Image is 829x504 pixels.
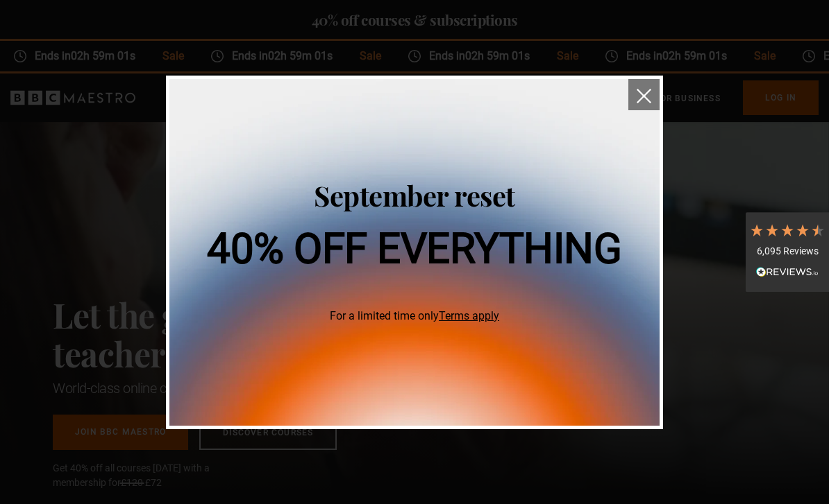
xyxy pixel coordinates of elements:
div: 6,095 Reviews [749,245,826,259]
div: Read All Reviews [749,265,826,281]
h1: 40% off everything [207,228,621,270]
img: REVIEWS.io [756,267,819,277]
a: Terms apply [439,309,499,322]
div: 6,095 ReviewsRead All Reviews [746,212,829,293]
span: For a limited time only [207,308,621,324]
img: 40% off everything [169,79,660,426]
div: 4.7 Stars [749,223,826,238]
span: September reset [314,177,515,214]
